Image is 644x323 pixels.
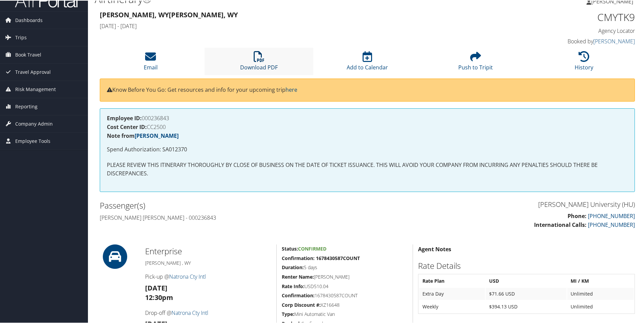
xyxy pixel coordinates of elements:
[145,259,271,266] h5: [PERSON_NAME] , WY
[509,37,635,44] h4: Booked by
[282,273,314,279] strong: Renter Name:
[107,160,628,177] p: PLEASE REVIEW THIS ITINERARY THOROUGHLY BY CLOSE OF BUSINESS ON THE DATE OF TICKET ISSUANCE. THIS...
[15,115,53,132] span: Company Admin
[282,310,408,317] h5: Mini Automatic Van
[15,63,51,80] span: Travel Approval
[575,54,593,70] a: History
[107,145,628,153] p: Spend Authorization: SA012370
[107,85,628,94] p: Know Before You Go: Get resources and info for your upcoming trip
[509,9,635,24] h1: CMYTK9
[282,292,408,298] h5: 1678430587COUNT
[282,282,408,289] h5: USD510.04
[419,300,485,312] td: Weekly
[169,272,206,280] a: Natrona Cty Intl
[135,131,179,139] a: [PERSON_NAME]
[534,220,586,228] strong: International Calls:
[418,245,451,252] strong: Agent Notes
[107,115,628,120] h4: 000236843
[144,54,158,70] a: Email
[282,254,360,261] strong: Confirmation: 1678430587COUNT
[107,114,142,121] strong: Employee ID:
[145,272,271,280] h4: Pick-up @
[107,123,147,130] strong: Cost Center ID:
[347,54,388,70] a: Add to Calendar
[567,287,634,299] td: Unlimited
[588,212,635,219] a: [PHONE_NUMBER]
[282,301,408,308] h5: XZ16648
[282,263,304,270] strong: Duration:
[419,287,485,299] td: Extra Day
[567,274,634,286] th: MI / KM
[15,98,38,114] span: Reporting
[285,85,297,93] a: here
[15,28,27,45] span: Trips
[15,80,56,97] span: Risk Management
[509,26,635,34] h4: Agency Locator
[282,273,408,280] h5: [PERSON_NAME]
[486,287,567,299] td: $71.66 USD
[593,37,635,44] a: [PERSON_NAME]
[15,11,43,28] span: Dashboards
[282,310,294,317] strong: Type:
[298,245,326,251] span: Confirmed
[100,213,362,221] h4: [PERSON_NAME] [PERSON_NAME] - 000236843
[372,199,635,209] h3: [PERSON_NAME] University (HU)
[100,9,238,19] strong: [PERSON_NAME], WY [PERSON_NAME], WY
[107,124,628,129] h4: CC2500
[282,301,321,307] strong: Corp Discount #:
[567,300,634,312] td: Unlimited
[240,54,278,70] a: Download PDF
[282,292,315,298] strong: Confirmation:
[486,300,567,312] td: $394.13 USD
[145,308,271,316] h4: Drop-off @
[282,245,298,251] strong: Status:
[418,259,635,271] h2: Rate Details
[145,245,271,256] h2: Enterprise
[486,274,567,286] th: USD
[100,22,499,29] h4: [DATE] - [DATE]
[588,220,635,228] a: [PHONE_NUMBER]
[100,199,362,211] h2: Passenger(s)
[107,131,179,139] strong: Note from
[15,46,41,63] span: Book Travel
[568,212,586,219] strong: Phone:
[171,308,208,316] a: Natrona Cty Intl
[145,292,173,301] strong: 12:30pm
[15,132,50,149] span: Employee Tools
[282,263,408,270] h5: 5 days
[282,282,304,289] strong: Rate Info:
[458,54,493,70] a: Push to Tripit
[145,283,167,292] strong: [DATE]
[419,274,485,286] th: Rate Plan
